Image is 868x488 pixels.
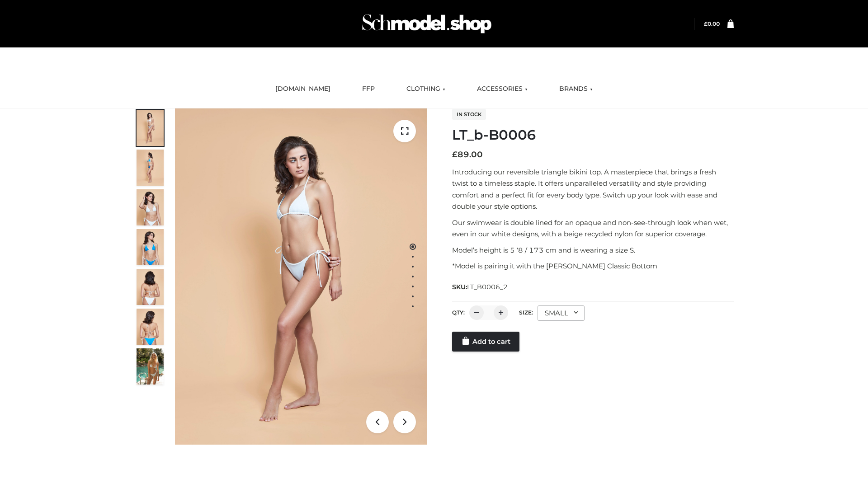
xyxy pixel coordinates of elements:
[400,79,452,99] a: CLOTHING
[452,127,734,143] h1: LT_b-B0006
[704,20,720,27] a: £0.00
[552,79,599,99] a: BRANDS
[359,6,495,42] img: Schmodel Admin 964
[452,309,465,316] label: QTY:
[704,20,720,27] bdi: 0.00
[467,283,508,291] span: LT_B0006_2
[137,110,164,146] img: ArielClassicBikiniTop_CloudNine_AzureSky_OW114ECO_1-scaled.jpg
[452,282,509,292] span: SKU:
[452,150,458,160] span: £
[137,348,164,385] img: Arieltop_CloudNine_AzureSky2.jpg
[137,229,164,265] img: ArielClassicBikiniTop_CloudNine_AzureSky_OW114ECO_4-scaled.jpg
[470,79,534,99] a: ACCESSORIES
[704,20,708,27] span: £
[452,332,519,352] a: Add to cart
[355,79,382,99] a: FFP
[538,305,585,321] div: SMALL
[137,269,164,305] img: ArielClassicBikiniTop_CloudNine_AzureSky_OW114ECO_7-scaled.jpg
[452,260,734,272] p: *Model is pairing it with the [PERSON_NAME] Classic Bottom
[137,189,164,225] img: ArielClassicBikiniTop_CloudNine_AzureSky_OW114ECO_3-scaled.jpg
[519,309,533,316] label: Size:
[137,150,164,186] img: ArielClassicBikiniTop_CloudNine_AzureSky_OW114ECO_2-scaled.jpg
[137,309,164,345] img: ArielClassicBikiniTop_CloudNine_AzureSky_OW114ECO_8-scaled.jpg
[452,109,486,120] span: In stock
[175,108,427,445] img: LT_b-B0006
[452,217,734,240] p: Our swimwear is double lined for an opaque and non-see-through look when wet, even in our white d...
[452,150,483,160] bdi: 89.00
[269,79,337,99] a: [DOMAIN_NAME]
[452,166,734,212] p: Introducing our reversible triangle bikini top. A masterpiece that brings a fresh twist to a time...
[452,244,734,256] p: Model’s height is 5 ‘8 / 173 cm and is wearing a size S.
